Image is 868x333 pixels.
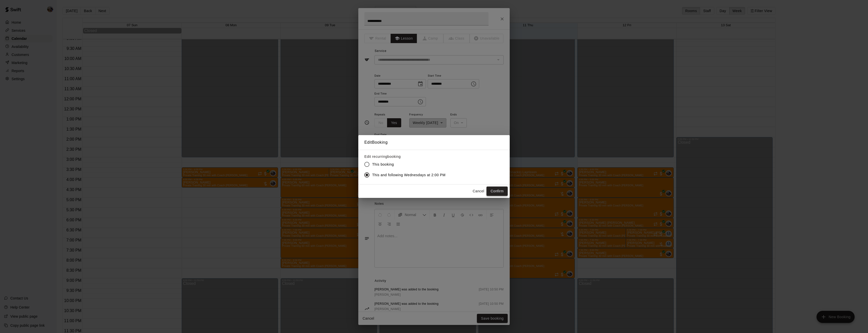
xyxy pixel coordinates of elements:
span: This booking [372,162,394,167]
label: Edit recurring booking [364,154,450,159]
h2: Edit Booking [358,135,510,150]
span: This and following Wednesdays at 2:00 PM [372,172,446,178]
button: Confirm [486,187,508,196]
button: Cancel [470,187,486,196]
